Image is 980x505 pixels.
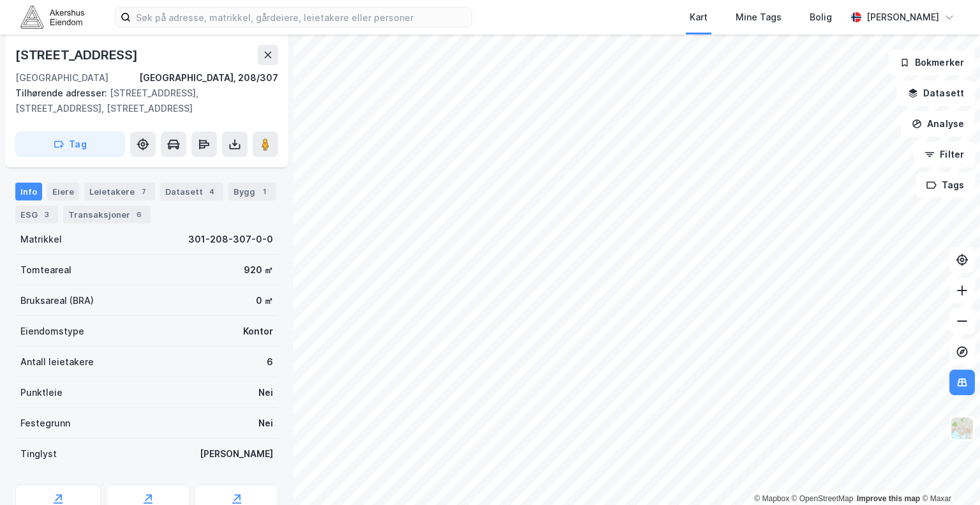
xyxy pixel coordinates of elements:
[139,70,278,86] div: [GEOGRAPHIC_DATA], 208/307
[258,185,271,198] div: 1
[267,354,273,370] div: 6
[40,208,53,221] div: 3
[244,262,273,278] div: 920 ㎡
[256,293,273,308] div: 0 ㎡
[901,111,975,137] button: Analyse
[736,10,782,25] div: Mine Tags
[205,185,218,198] div: 4
[810,10,832,25] div: Bolig
[20,416,70,431] div: Festegrunn
[20,385,63,400] div: Punktleie
[889,50,975,75] button: Bokmerker
[866,10,939,25] div: [PERSON_NAME]
[20,324,84,339] div: Eiendomstype
[914,142,975,167] button: Filter
[131,8,471,27] input: Søk på adresse, matrikkel, gårdeiere, leietakere eller personer
[916,444,980,505] iframe: Chat Widget
[15,86,268,116] div: [STREET_ADDRESS], [STREET_ADDRESS], [STREET_ADDRESS]
[15,206,58,223] div: ESG
[258,385,273,400] div: Nei
[258,416,273,431] div: Nei
[188,232,273,247] div: 301-208-307-0-0
[20,446,57,462] div: Tinglyst
[200,446,273,462] div: [PERSON_NAME]
[690,10,708,25] div: Kart
[243,324,273,339] div: Kontor
[792,494,854,503] a: OpenStreetMap
[133,208,145,221] div: 6
[897,80,975,106] button: Datasett
[20,6,84,28] img: akershus-eiendom-logo.9091f326c980b4bce74ccdd9f866810c.svg
[15,132,125,157] button: Tag
[20,293,94,308] div: Bruksareal (BRA)
[84,183,155,200] div: Leietakere
[916,172,975,198] button: Tags
[160,183,223,200] div: Datasett
[950,416,974,441] img: Z
[15,87,110,98] span: Tilhørende adresser:
[20,232,62,247] div: Matrikkel
[754,494,789,503] a: Mapbox
[15,45,140,65] div: [STREET_ADDRESS]
[15,183,42,200] div: Info
[15,70,108,86] div: [GEOGRAPHIC_DATA]
[20,262,71,278] div: Tomteareal
[20,354,94,370] div: Antall leietakere
[47,183,79,200] div: Eiere
[916,444,980,505] div: Kontrollprogram for chat
[137,185,150,198] div: 7
[857,494,920,503] a: Improve this map
[63,206,151,223] div: Transaksjoner
[228,183,276,200] div: Bygg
